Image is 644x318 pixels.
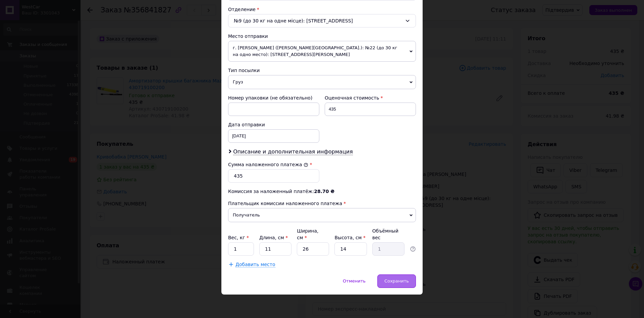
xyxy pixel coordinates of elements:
[228,34,268,39] span: Место отправки
[228,201,342,206] span: Плательщик комиссии наложенного платежа
[235,262,275,267] span: Добавить место
[228,41,416,62] span: г. [PERSON_NAME] ([PERSON_NAME][GEOGRAPHIC_DATA].): №22 (до 30 кг на одно место): [STREET_ADDRESS...
[228,6,416,13] div: Отделение
[259,235,288,240] label: Длина, см
[233,148,353,155] span: Описание и дополнительная информация
[384,278,409,283] span: Сохранить
[228,208,416,222] span: Получатель
[228,75,416,89] span: Груз
[297,228,318,240] label: Ширина, см
[228,235,249,240] label: Вес, кг
[228,94,319,101] div: Номер упаковки (не обязательно)
[325,94,416,101] div: Оценочная стоимость
[228,188,416,195] div: Комиссия за наложенный платёж:
[372,228,405,241] div: Объёмный вес
[343,278,366,283] span: Отменить
[228,162,308,167] label: Сумма наложенного платежа
[334,235,365,240] label: Высота, см
[228,14,416,27] div: №9 (до 30 кг на одне місце): [STREET_ADDRESS]
[314,189,334,194] span: 28.70 ₴
[228,121,319,128] div: Дата отправки
[228,68,260,73] span: Тип посылки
